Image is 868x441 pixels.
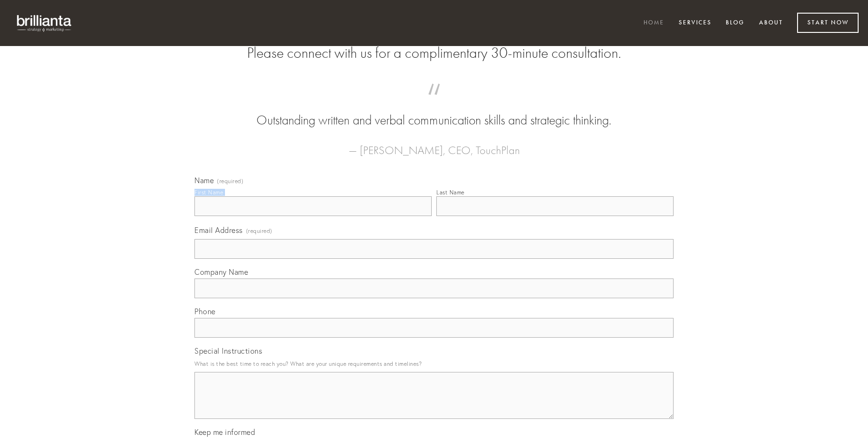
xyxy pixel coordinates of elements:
[209,93,659,130] blockquote: Outstanding written and verbal communication skills and strategic thinking.
[209,130,659,160] figcaption: — [PERSON_NAME], CEO, TouchPlan
[797,13,859,33] a: Start Now
[753,15,789,31] a: About
[194,427,255,437] span: Keep me informed
[246,224,272,237] span: (required)
[436,189,465,196] div: Last Name
[194,307,216,316] span: Phone
[673,15,718,31] a: Services
[194,44,674,62] h2: Please connect with us for a complimentary 30-minute consultation.
[194,189,223,196] div: First Name
[194,357,674,370] p: What is the best time to reach you? What are your unique requirements and timelines?
[637,15,670,31] a: Home
[217,178,243,184] span: (required)
[194,225,243,235] span: Email Address
[720,15,751,31] a: Blog
[9,9,80,37] img: brillianta - research, strategy, marketing
[194,176,214,185] span: Name
[194,267,248,277] span: Company Name
[194,346,262,356] span: Special Instructions
[209,93,659,111] span: “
